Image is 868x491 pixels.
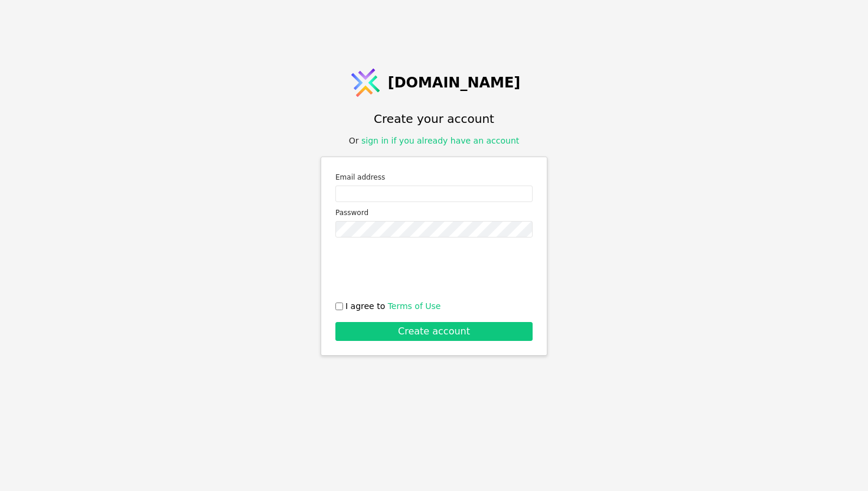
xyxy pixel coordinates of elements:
[335,322,533,341] button: Create account
[335,303,343,310] input: I agree to Terms of Use
[374,110,494,128] h1: Create your account
[345,300,440,313] span: I agree to
[361,136,519,145] a: sign in if you already have an account
[335,171,533,183] label: Email address
[344,247,524,293] iframe: reCAPTCHA
[388,301,441,311] a: Terms of Use
[348,65,521,100] a: [DOMAIN_NAME]
[335,221,533,238] input: Password
[335,186,533,202] input: Email address
[349,135,520,147] div: Or
[335,207,533,219] label: Password
[388,72,521,93] span: [DOMAIN_NAME]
